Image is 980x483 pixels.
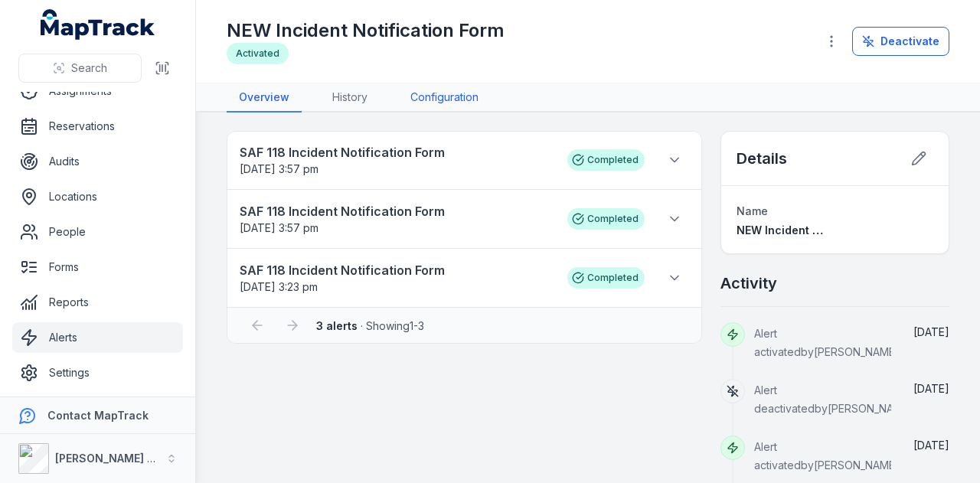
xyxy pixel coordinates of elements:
[240,221,318,234] span: [DATE] 3:57 pm
[240,280,318,293] time: 14/08/2025, 3:23:26 pm
[18,54,142,83] button: Search
[47,409,149,422] strong: Contact MapTrack
[227,43,289,64] div: Activated
[913,382,949,395] span: [DATE]
[12,357,183,388] a: Settings
[240,261,552,279] strong: SAF 118 Incident Notification Form
[41,9,155,40] a: MapTrack
[913,382,949,395] time: 14/08/2025, 3:21:23 pm
[12,322,183,353] a: Alerts
[12,146,183,177] a: Audits
[227,18,505,43] h1: NEW Incident Notification Form
[320,83,380,113] a: History
[240,143,552,162] strong: SAF 118 Incident Notification Form
[913,439,949,452] span: [DATE]
[754,327,900,358] span: Alert activated by [PERSON_NAME]
[567,149,645,171] div: Completed
[567,208,645,230] div: Completed
[398,83,491,113] a: Configuration
[913,439,949,452] time: 14/08/2025, 3:21:12 pm
[227,83,302,113] a: Overview
[240,221,318,234] time: 14/08/2025, 3:57:55 pm
[12,217,183,247] a: People
[240,280,318,293] span: [DATE] 3:23 pm
[12,287,183,318] a: Reports
[12,111,183,142] a: Reservations
[316,319,424,332] span: · Showing 1 - 3
[852,27,949,56] button: Deactivate
[913,325,949,338] span: [DATE]
[737,148,787,169] h2: Details
[12,181,183,212] a: Locations
[754,440,900,472] span: Alert activated by [PERSON_NAME]
[737,204,768,217] span: Name
[754,383,913,415] span: Alert deactivated by [PERSON_NAME]
[240,162,318,175] time: 14/08/2025, 3:57:57 pm
[71,60,107,76] span: Search
[55,452,181,465] strong: [PERSON_NAME] Group
[240,143,552,177] a: SAF 118 Incident Notification Form[DATE] 3:57 pm
[240,202,552,236] a: SAF 118 Incident Notification Form[DATE] 3:57 pm
[720,273,777,294] h2: Activity
[12,252,183,282] a: Forms
[240,202,552,220] strong: SAF 118 Incident Notification Form
[240,162,318,175] span: [DATE] 3:57 pm
[240,261,552,295] a: SAF 118 Incident Notification Form[DATE] 3:23 pm
[567,267,645,289] div: Completed
[316,319,358,332] strong: 3 alerts
[737,224,906,237] span: NEW Incident Notification Form
[913,325,949,338] time: 14/08/2025, 3:21:33 pm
